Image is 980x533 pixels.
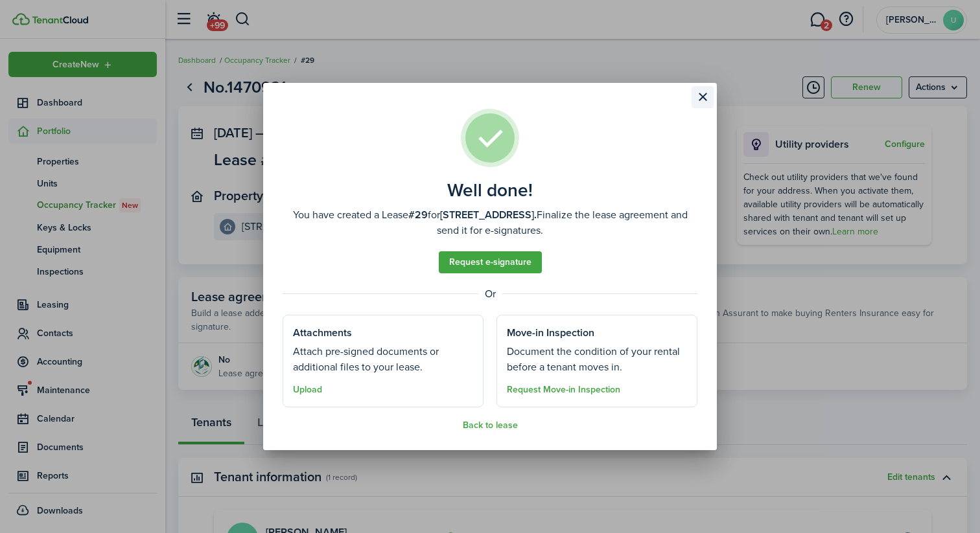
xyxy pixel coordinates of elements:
well-done-separator: Or [283,286,697,302]
button: Back to lease [463,420,518,431]
well-done-description: You have created a Lease for Finalize the lease agreement and send it for e-signatures. [283,207,697,238]
a: Request e-signature [439,251,542,273]
well-done-section-title: Attachments [293,325,352,341]
well-done-section-description: Attach pre-signed documents or additional files to your lease. [293,344,473,375]
well-done-section-description: Document the condition of your rental before a tenant moves in. [507,344,687,375]
button: Close modal [692,86,714,108]
well-done-section-title: Move-in Inspection [507,325,594,341]
button: Request Move-in Inspection [507,385,620,395]
b: [STREET_ADDRESS]. [440,207,537,222]
b: #29 [408,207,428,222]
button: Upload [293,385,322,395]
well-done-title: Well done! [447,180,533,201]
